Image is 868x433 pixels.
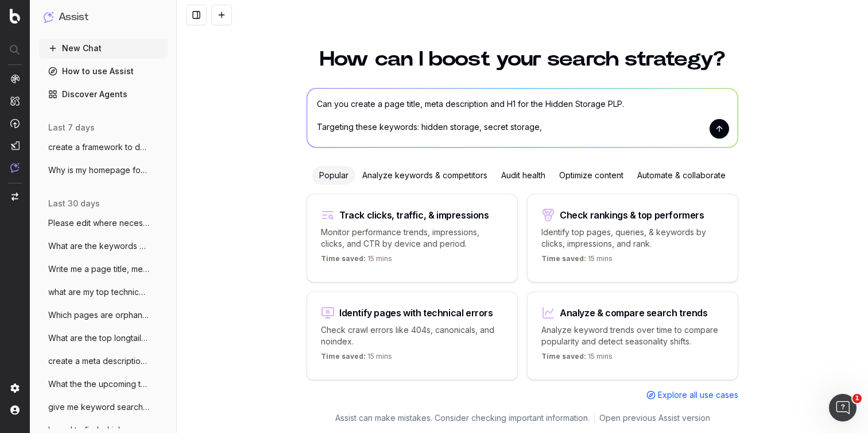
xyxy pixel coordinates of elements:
img: Setting [10,384,20,393]
span: What are the top longtail transaction ke [48,332,149,344]
span: Time saved: [321,254,366,263]
img: My account [10,405,20,415]
button: Please edit where necessary the page tit [39,214,168,232]
span: last 30 days [48,198,100,209]
div: Check rankings & top performers [560,210,704,220]
img: Assist [10,163,20,173]
span: What the the upcoming trending keywords [48,378,149,390]
span: Explore all use cases [658,389,738,401]
div: Automate & collaborate [630,166,733,185]
span: what are my top technical seo issues [48,286,149,298]
button: Why is my homepage for all markets seein [39,161,168,179]
span: create a meta description fro 11.11 sale [48,355,149,367]
p: Assist can make mistakes. Consider checking important information. [335,412,590,424]
p: 15 mins [541,352,613,366]
span: Time saved: [541,352,586,361]
a: How to use Assist [39,62,168,81]
img: Intelligence [10,96,20,106]
img: Switch project [11,193,18,201]
span: Which pages are orphan pages? [48,309,149,321]
span: give me keyword search volume on king be [48,401,149,413]
button: What the the upcoming trending keywords [39,375,168,393]
button: Assist [44,9,163,25]
div: Optimize content [552,166,630,185]
span: 1 [852,394,862,403]
button: Write me a page title, meta description [39,260,168,278]
p: Analyze keyword trends over time to compare popularity and detect seasonality shifts. [541,324,724,347]
div: Analyze & compare search trends [560,308,708,317]
img: Analytics [10,74,20,83]
div: Analyze keywords & competitors [355,166,494,185]
span: Time saved: [321,352,366,361]
a: Open previous Assist version [599,412,710,424]
p: 15 mins [541,254,613,268]
div: Identify pages with technical errors [339,308,493,317]
span: Time saved: [541,254,586,263]
button: create a meta description fro 11.11 sale [39,352,168,370]
p: Identify top pages, queries, & keywords by clicks, impressions, and rank. [541,227,724,250]
img: Activation [10,118,20,128]
span: Why is my homepage for all markets seein [48,164,149,176]
a: Explore all use cases [646,389,738,401]
p: Check crawl errors like 404s, canonicals, and noindex. [321,324,503,347]
p: 15 mins [321,254,392,268]
img: Botify logo [10,9,20,24]
button: give me keyword search volume on king be [39,398,168,416]
h1: How can I boost your search strategy? [307,49,738,70]
a: Discover Agents [39,85,168,104]
span: create a framework to do internal linkin [48,141,149,153]
button: what are my top technical seo issues [39,283,168,301]
span: Please edit where necessary the page tit [48,217,149,229]
img: Assist [44,12,54,22]
button: create a framework to do internal linkin [39,138,168,156]
p: 15 mins [321,352,392,366]
button: What are the top longtail transaction ke [39,329,168,347]
span: Write me a page title, meta description [48,263,149,275]
div: Audit health [494,166,552,185]
div: Track clicks, traffic, & impressions [339,210,489,220]
iframe: Intercom live chat [829,394,857,421]
textarea: Can you create a page title, meta description and H1 for the Hidden Storage PLP. Targeting these ... [307,89,738,147]
button: Which pages are orphan pages? [39,306,168,324]
img: Studio [10,141,20,150]
button: What are the keywords we are found for b [39,237,168,255]
button: New Chat [39,39,168,58]
span: What are the keywords we are found for b [48,240,149,252]
p: Monitor performance trends, impressions, clicks, and CTR by device and period. [321,227,503,250]
div: Popular [312,166,355,185]
span: last 7 days [48,122,95,133]
h1: Assist [59,9,88,25]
